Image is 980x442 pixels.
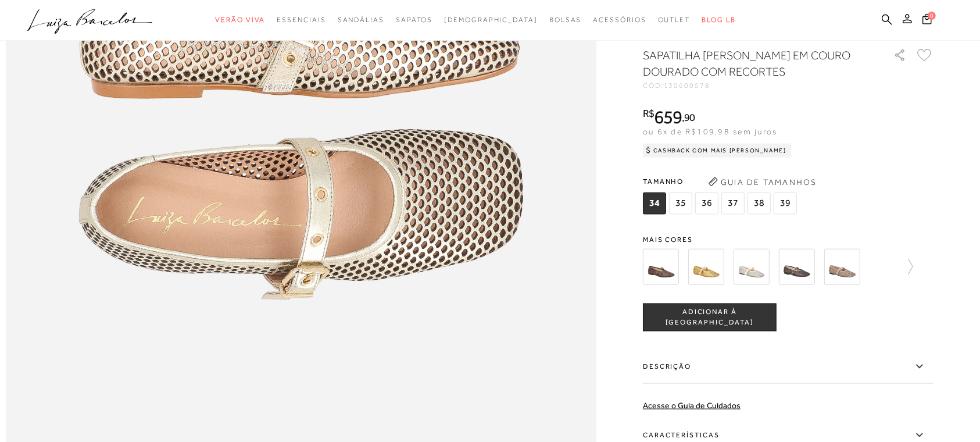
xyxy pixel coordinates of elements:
[643,304,777,331] button: ADICIONAR À [GEOGRAPHIC_DATA]
[704,173,821,191] button: Guia de Tamanhos
[747,193,771,215] span: 38
[444,9,538,31] a: noSubCategoriesText
[444,16,538,24] span: [DEMOGRAPHIC_DATA]
[643,193,666,215] span: 34
[658,16,691,24] span: Outlet
[702,16,735,24] span: BLOG LB
[643,236,933,243] span: Mais cores
[695,193,718,215] span: 36
[277,16,326,24] span: Essenciais
[734,249,770,285] img: SAPATILHA EM COURO OFF WHITE COM RECORTES
[658,9,691,31] a: categoryNavScreenReaderText
[682,112,695,123] i: ,
[643,308,776,328] span: ADICIONAR À [GEOGRAPHIC_DATA]
[919,13,935,28] button: 0
[396,16,432,24] span: Sapatos
[643,350,933,384] label: Descrição
[338,9,384,31] a: categoryNavScreenReaderText
[549,16,582,24] span: Bolsas
[664,81,710,90] span: 130600578
[654,106,682,127] span: 659
[215,9,265,31] a: categoryNavScreenReaderText
[643,173,800,190] span: Tamanho
[643,82,875,89] div: CÓD:
[396,9,432,31] a: categoryNavScreenReaderText
[338,16,384,24] span: Sandálias
[643,401,741,410] a: Acesse o Guia de Cuidados
[643,144,791,158] div: Cashback com Mais [PERSON_NAME]
[593,9,646,31] a: categoryNavScreenReaderText
[277,9,326,31] a: categoryNavScreenReaderText
[549,9,582,31] a: categoryNavScreenReaderText
[593,16,646,24] span: Acessórios
[702,9,735,31] a: BLOG LB
[643,249,679,285] img: SAPATILHA EM COURO CAFÉ COM RECORTES
[643,108,654,119] i: R$
[779,249,815,285] img: SAPATILHA EM COURO PRETO COM RECORTES
[643,47,861,80] h1: SAPATILHA [PERSON_NAME] EM COURO DOURADO COM RECORTES
[688,249,724,285] img: SAPATILHA EM COURO METALIZADO DOURADO COM RECORTES
[774,193,797,215] span: 39
[684,111,695,123] span: 90
[721,193,745,215] span: 37
[215,16,265,24] span: Verão Viva
[928,12,936,20] span: 0
[643,127,777,136] span: ou 6x de R$109,98 sem juros
[824,249,860,285] img: SAPATILHA MARY JANE EM COURO BEGE NATA COM RECORTES
[669,193,692,215] span: 35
